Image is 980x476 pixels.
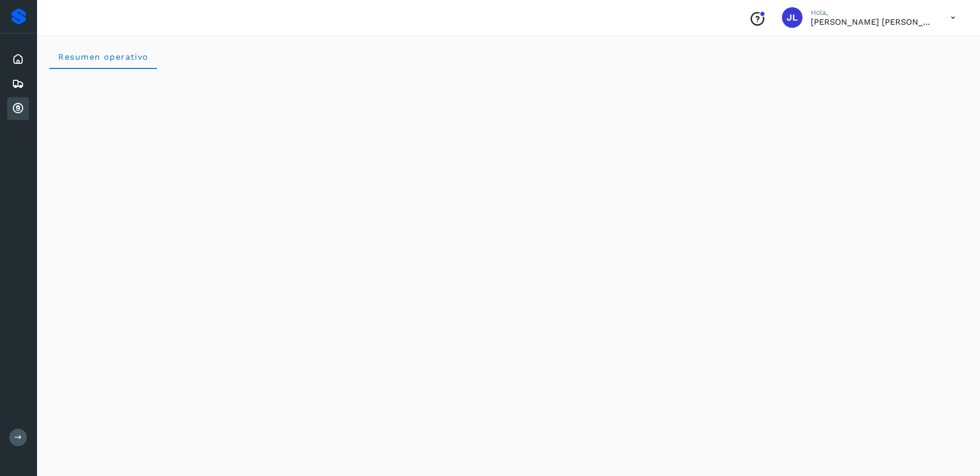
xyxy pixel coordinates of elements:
div: Cuentas por cobrar [7,97,29,120]
span: Resumen operativo [58,52,149,62]
div: Inicio [7,48,29,70]
p: José Luis Salinas Maldonado [811,17,934,27]
p: Hola, [811,8,934,17]
div: Embarques [7,73,29,95]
